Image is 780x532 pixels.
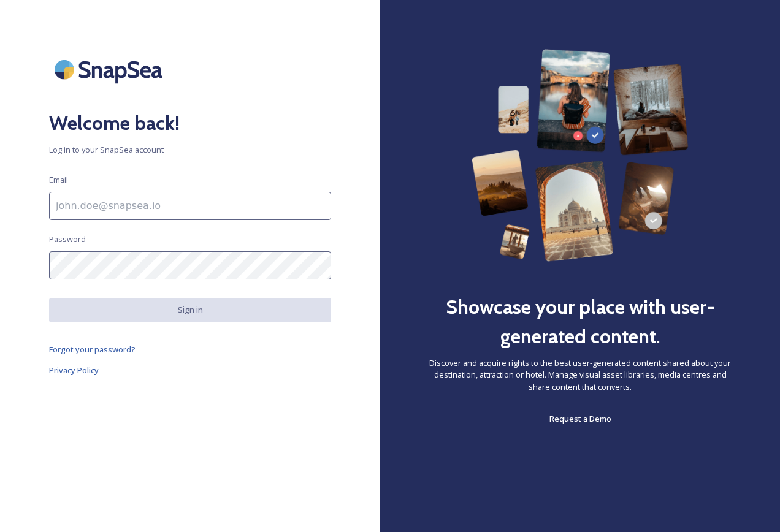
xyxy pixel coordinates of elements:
span: Privacy Policy [49,365,99,376]
button: Sign in [49,298,331,322]
a: Request a Demo [549,411,611,426]
span: Log in to your SnapSea account [49,144,331,156]
a: Privacy Policy [49,363,331,378]
span: Discover and acquire rights to the best user-generated content shared about your destination, att... [429,357,731,393]
span: Email [49,174,68,186]
h2: Showcase your place with user-generated content. [429,292,731,351]
input: john.doe@snapsea.io [49,192,331,220]
span: Request a Demo [549,413,611,424]
h2: Welcome back! [49,108,331,138]
span: Password [49,234,86,245]
span: Forgot your password? [49,344,136,355]
img: 63b42ca75bacad526042e722_Group%20154-p-800.png [472,49,689,262]
a: Forgot your password? [49,342,331,357]
img: SnapSea Logo [49,49,172,90]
